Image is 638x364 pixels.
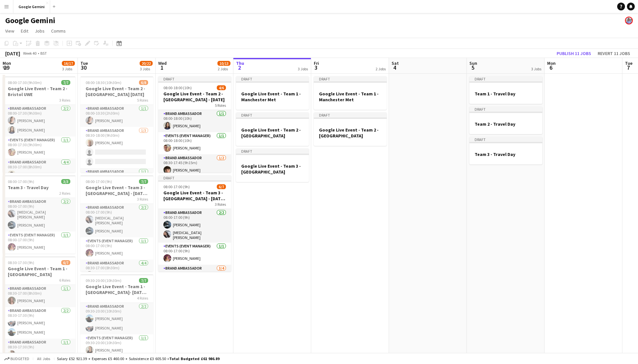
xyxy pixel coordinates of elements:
[8,260,34,265] span: 08:30-17:30 (9h)
[314,76,387,110] app-job-card: DraftGoogle Live Event - Team 1 - Manchester Met
[80,303,153,334] app-card-role: Brand Ambassador2/209:30-20:00 (10h30m)[PERSON_NAME][PERSON_NAME]
[469,60,477,66] span: Sun
[62,66,75,71] div: 3 Jobs
[62,61,75,66] span: 16/17
[314,112,387,118] div: Draft
[298,66,308,71] div: 3 Jobs
[2,64,11,71] span: 29
[236,60,244,66] span: Thu
[314,112,387,146] div: DraftGoogle Live Event - Team 2 - [GEOGRAPHIC_DATA]
[314,76,387,81] div: Draft
[21,28,28,34] span: Edit
[61,179,70,184] span: 3/3
[314,91,387,103] h3: Google Live Event - Team 1 - Manchester Met
[61,80,70,85] span: 7/7
[5,16,55,25] h1: Google Gemini
[86,179,112,184] span: 08:00-17:00 (9h)
[5,50,20,57] div: [DATE]
[158,132,231,154] app-card-role: Events (Event Manager)1/108:00-18:00 (10h)[PERSON_NAME]
[313,64,319,71] span: 3
[3,60,11,66] span: Mon
[314,60,319,66] span: Fri
[158,175,231,180] div: Draft
[3,175,76,254] app-job-card: 08:00-17:00 (9h)3/3Team 3 - Travel Day2 RolesBrand Ambassador2/208:00-17:00 (9h)[MEDICAL_DATA][PE...
[236,112,309,118] div: Draft
[469,137,542,164] app-job-card: DraftTeam 3 - Travel Day
[80,175,153,272] div: 08:00-17:00 (9h)7/7Google Live Event - Team 3 - [GEOGRAPHIC_DATA] - [DATE] 1st3 RolesBrand Ambass...
[158,190,231,202] h3: Google Live Event - Team 3 - [GEOGRAPHIC_DATA] - [DATE] 30th
[139,278,148,283] span: 7/7
[547,60,556,66] span: Mon
[139,179,148,184] span: 7/7
[236,148,309,154] div: Draft
[40,51,47,56] div: BST
[137,197,148,202] span: 3 Roles
[624,64,632,71] span: 7
[18,27,31,35] a: Edit
[80,185,153,196] h3: Google Live Event - Team 3 - [GEOGRAPHIC_DATA] - [DATE] 1st
[3,256,76,353] div: 08:30-17:30 (9h)6/7Google Live Event - Team 1 - [GEOGRAPHIC_DATA]6 RolesBrand Ambassador1/108:30-...
[3,355,30,362] button: Budgeted
[314,127,387,139] h3: Google Live Event - Team 2 - [GEOGRAPHIC_DATA]
[158,76,231,81] div: Draft
[51,28,66,34] span: Comms
[36,356,51,361] span: All jobs
[3,339,76,361] app-card-role: Brand Ambassador1/108:30-17:30 (9h)[PERSON_NAME]
[163,184,190,189] span: 08:00-17:00 (9h)
[32,27,47,35] a: Jobs
[57,356,219,361] div: Salary £52 921.39 + Expenses £5 460.00 + Subsistence £3 605.50 =
[10,357,29,361] span: Budgeted
[236,148,309,182] app-job-card: DraftGoogle Live Event - Team 3 - [GEOGRAPHIC_DATA]
[236,76,309,110] div: DraftGoogle Live Event - Team 1 - Manchester Met
[3,266,76,277] h3: Google Live Event - Team 1 - [GEOGRAPHIC_DATA]
[595,49,633,58] button: Revert 11 jobs
[3,105,76,136] app-card-role: Brand Ambassador2/208:00-17:30 (9h30m)[PERSON_NAME][PERSON_NAME]
[217,85,226,90] span: 4/6
[158,76,231,173] app-job-card: Draft08:00-18:00 (10h)4/6Google Live Event - Team 2 - [GEOGRAPHIC_DATA] - [DATE]5 RolesBrand Amba...
[80,76,153,173] div: 08:00-18:30 (10h30m)6/8Google Live Event - Team 2 - [GEOGRAPHIC_DATA] [DATE]5 RolesBrand Ambassad...
[215,202,226,207] span: 3 Roles
[86,278,121,283] span: 09:30-20:00 (10h30m)
[86,80,121,85] span: 08:00-18:30 (10h30m)
[137,296,148,301] span: 4 Roles
[215,103,226,108] span: 5 Roles
[554,49,594,58] button: Publish 11 jobs
[137,98,148,103] span: 5 Roles
[80,204,153,237] app-card-role: Brand Ambassador2/208:00-17:00 (9h)[MEDICAL_DATA][PERSON_NAME][PERSON_NAME]
[3,86,76,97] h3: Google Live Event - Team 2 - Bristol UWE
[158,110,231,132] app-card-role: Brand Ambassador1/108:00-18:00 (10h)[PERSON_NAME]
[217,61,230,66] span: 10/13
[3,285,76,307] app-card-role: Brand Ambassador1/108:30-17:00 (8h30m)[PERSON_NAME]
[3,307,76,339] app-card-role: Brand Ambassador2/208:30-17:30 (9h)[PERSON_NAME][PERSON_NAME]
[139,80,148,85] span: 6/8
[236,163,309,175] h3: Google Live Event - Team 3 - [GEOGRAPHIC_DATA]
[13,0,50,13] button: Google Gemini
[236,112,309,146] div: DraftGoogle Live Event - Team 2 - [GEOGRAPHIC_DATA]
[468,64,477,71] span: 5
[158,209,231,243] app-card-role: Brand Ambassador2/208:00-17:00 (9h)[PERSON_NAME][MEDICAL_DATA][PERSON_NAME]
[80,60,88,66] span: Tue
[158,265,231,315] app-card-role: Brand Ambassador3/408:30-17:00 (8h30m)
[3,159,76,209] app-card-role: Brand Ambassador4/408:30-17:00 (8h30m)[PERSON_NAME]
[3,27,17,35] a: View
[80,334,153,357] app-card-role: Events (Event Manager)1/109:30-20:00 (10h30m)[PERSON_NAME]
[163,85,192,90] span: 08:00-18:00 (10h)
[469,137,542,142] div: Draft
[158,175,231,272] div: Draft08:00-17:00 (9h)6/7Google Live Event - Team 3 - [GEOGRAPHIC_DATA] - [DATE] 30th3 RolesBrand ...
[531,66,541,71] div: 3 Jobs
[3,231,76,254] app-card-role: Events (Event Manager)1/108:00-17:00 (9h)[PERSON_NAME]
[469,106,542,112] div: Draft
[3,136,76,159] app-card-role: Events (Event Manager)1/108:00-17:30 (9h30m)[PERSON_NAME]
[79,64,88,71] span: 30
[546,64,556,71] span: 6
[49,27,68,35] a: Comms
[218,66,230,71] div: 2 Jobs
[469,76,542,104] app-job-card: DraftTeam 1 - Travel Day
[140,66,152,71] div: 3 Jobs
[392,60,399,66] span: Sat
[157,64,167,71] span: 1
[391,64,399,71] span: 4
